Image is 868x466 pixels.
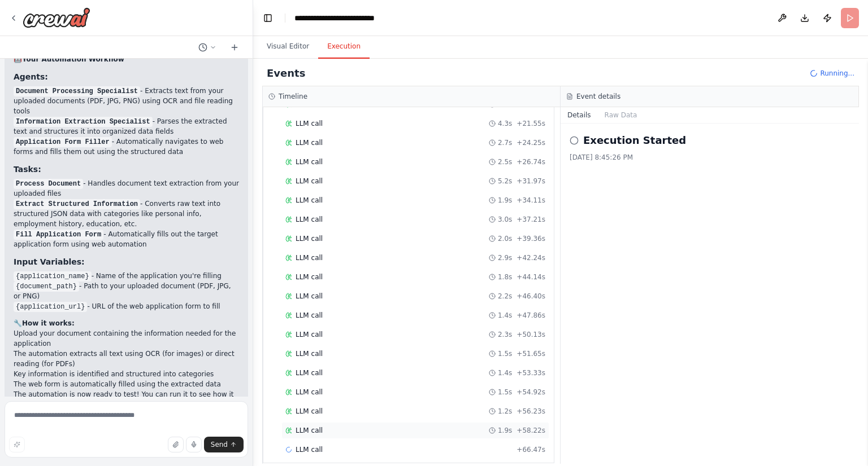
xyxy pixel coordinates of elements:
span: 2.7s [498,138,512,147]
span: 1.8s [498,272,512,282]
h2: 🔧 [14,318,239,328]
span: + 39.36s [517,234,545,243]
div: [DATE] 8:45:26 PM [570,153,850,162]
code: Document Processing Specialist [14,86,140,96]
span: 1.9s [498,426,512,435]
span: LLM call [296,253,323,262]
span: 2.9s [498,253,512,262]
span: LLM call [296,196,323,205]
button: Execution [318,35,370,59]
span: + 51.65s [517,349,545,358]
h2: 🤖 [14,54,239,64]
span: 1.9s [498,196,512,205]
span: LLM call [296,407,323,416]
span: 3.0s [498,215,512,224]
code: Fill Application Form [14,230,103,240]
h2: Execution Started [583,133,686,148]
li: The automation extracts all text using OCR (for images) or direct reading (for PDFs) [14,349,239,369]
span: LLM call [296,177,323,186]
span: + 21.55s [517,119,545,128]
li: - Name of the application you're filling [14,271,239,281]
strong: Your Automation Workflow [22,55,124,63]
span: LLM call [296,119,323,128]
span: + 34.11s [517,196,545,205]
span: + 44.14s [517,272,545,282]
span: + 56.23s [517,407,545,416]
span: LLM call [296,272,323,282]
span: 2.2s [498,292,512,301]
span: LLM call [296,138,323,147]
span: LLM call [296,349,323,358]
button: Raw Data [598,107,644,123]
span: + 66.47s [517,445,545,454]
strong: Input Variables: [14,257,85,266]
strong: Agents: [14,72,48,81]
code: {application_url} [14,302,87,312]
nav: breadcrumb [294,12,394,24]
span: 1.5s [498,349,512,358]
code: Extract Structured Information [14,199,140,209]
span: 2.5s [498,157,512,166]
span: + 24.25s [517,138,545,147]
img: Logo [23,7,90,28]
li: - Handles document text extraction from your uploaded files [14,178,239,199]
span: LLM call [296,426,323,435]
span: Send [211,440,228,449]
button: Switch to previous chat [194,41,221,54]
li: - Path to your uploaded document (PDF, JPG, or PNG) [14,281,239,301]
span: LLM call [296,311,323,320]
h2: Events [267,65,305,81]
span: LLM call [296,445,323,454]
strong: How it works: [22,319,75,327]
button: Send [204,437,244,452]
span: 1.4s [498,368,512,377]
button: Start a new chat [225,41,244,54]
button: Upload files [168,437,184,452]
span: LLM call [296,215,323,224]
li: - URL of the web application form to fill [14,301,239,311]
code: Application Form Filler [14,137,112,147]
h3: Timeline [279,92,307,101]
span: + 54.92s [517,388,545,397]
button: Click to speak your automation idea [186,437,202,452]
code: {application_name} [14,271,92,282]
button: Visual Editor [258,35,318,59]
span: + 50.13s [517,330,545,339]
li: Key information is identified and structured into categories [14,369,239,379]
code: Process Document [14,179,83,189]
button: Details [561,107,598,123]
li: The web form is automatically filled using the extracted data [14,379,239,389]
span: + 31.97s [517,177,545,186]
span: + 47.86s [517,311,545,320]
span: LLM call [296,368,323,377]
span: + 42.24s [517,253,545,262]
span: LLM call [296,330,323,339]
span: 4.3s [498,119,512,128]
button: Improve this prompt [9,437,25,452]
li: - Converts raw text into structured JSON data with categories like personal info, employment hist... [14,199,239,229]
span: 2.0s [498,234,512,243]
span: LLM call [296,234,323,243]
li: - Automatically navigates to web forms and fills them out using the structured data [14,137,239,157]
li: - Parses the extracted text and structures it into organized data fields [14,116,239,137]
code: {document_path} [14,282,79,292]
span: + 26.74s [517,157,545,166]
span: + 46.40s [517,292,545,301]
span: + 53.33s [517,368,545,377]
code: Information Extraction Specialist [14,117,153,127]
span: Running... [820,69,854,78]
span: 5.2s [498,177,512,186]
span: LLM call [296,292,323,301]
span: 1.4s [498,311,512,320]
span: LLM call [296,388,323,397]
span: + 37.21s [517,215,545,224]
li: Upload your document containing the information needed for the application [14,328,239,349]
span: + 58.22s [517,426,545,435]
strong: Tasks: [14,165,41,174]
span: 1.2s [498,407,512,416]
li: - Automatically fills out the target application form using web automation [14,229,239,249]
li: - Extracts text from your uploaded documents (PDF, JPG, PNG) using OCR and file reading tools [14,86,239,116]
span: 2.3s [498,330,512,339]
button: Hide left sidebar [260,10,276,26]
span: 1.5s [498,388,512,397]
